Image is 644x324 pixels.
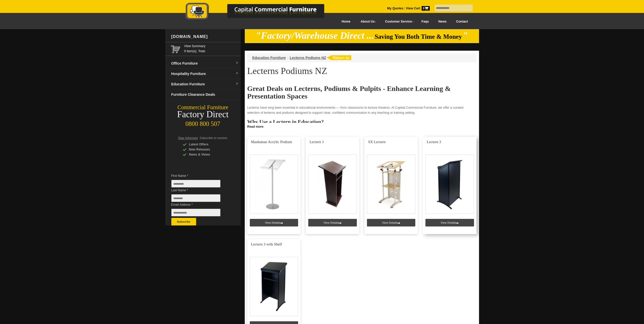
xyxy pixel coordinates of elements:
a: View Cart0 [405,7,429,10]
span: 0 [422,6,430,11]
span: Saving You Both Time & Money [375,33,462,40]
a: Contact [451,16,472,27]
strong: Why Use a Lectern in Education? [247,119,324,125]
em: "Factory/Warehouse Direct ... [256,30,374,41]
input: Email Address * [171,209,220,216]
img: dropdown [236,62,239,65]
a: My Quotes [387,7,403,10]
a: Furniture Clearance Deals [169,89,241,100]
span: Subscribe to receive: [199,136,228,140]
a: Capital Commercial Furniture Logo [172,3,349,23]
input: Last Name * [171,194,220,202]
a: View Summary [184,44,239,49]
a: Office Furnituredropdown [169,58,241,69]
p: Lecterns have long been essential in educational environments — from classrooms to lecture theatr... [247,105,476,115]
span: Stay Informed [178,136,198,140]
li: › [287,55,288,60]
div: 0800 800 507 [165,118,241,127]
span: First Name * [171,173,228,178]
a: Hospitality Furnituredropdown [169,69,241,79]
strong: View Cart [406,7,430,10]
div: Latest Offers [183,142,231,147]
a: Customer Service [379,16,417,27]
span: Email Address * [171,202,228,207]
a: Click to read more [245,123,479,129]
span: Last Name * [171,188,228,193]
a: Education Furniture [252,56,286,60]
em: " [463,30,468,41]
div: [DOMAIN_NAME] [169,29,241,44]
div: Commercial Furniture [165,104,241,111]
a: Education Furnituredropdown [169,79,241,89]
a: About Us [355,16,379,27]
span: 0 item(s), Total: [184,44,239,53]
a: Lecterns Podiums NZ [290,56,326,60]
a: News [433,16,451,27]
a: Faqs [417,16,434,27]
div: Factory Direct [165,111,241,118]
button: Subscribe [171,218,196,225]
h1: Lecterns Podiums NZ [247,66,476,76]
img: dropdown [236,72,239,75]
img: Capital Commercial Furniture Logo [172,3,349,21]
strong: Great Deals on Lecterns, Podiums & Pulpits - Enhance Learning & Presentation Spaces [247,85,451,100]
img: return to [326,55,351,60]
div: New Releases [183,147,231,152]
div: News & Views [183,152,231,157]
img: dropdown [236,82,239,85]
input: First Name * [171,180,220,187]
